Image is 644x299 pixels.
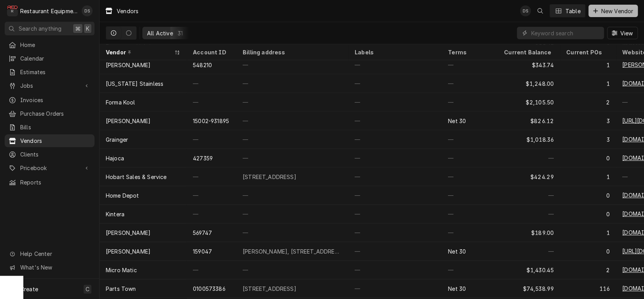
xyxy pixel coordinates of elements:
div: Account ID [193,48,229,56]
span: Search anything [19,24,61,33]
div: Current Balance [504,48,552,56]
span: What's New [20,263,90,271]
div: — [187,130,236,149]
div: — [498,242,560,261]
span: C [86,285,89,293]
div: $1,248.00 [498,74,560,93]
div: — [442,205,498,223]
div: — [442,93,498,111]
span: Pricebook [20,164,79,172]
div: Net 30 [448,247,466,256]
div: 116 [560,279,616,298]
div: $1,430.45 [498,261,560,279]
span: Bills [20,123,91,131]
a: Home [5,38,94,51]
div: — [348,279,442,298]
div: — [236,74,348,93]
a: Go to Pricebook [5,162,94,174]
div: — [498,186,560,205]
div: — [442,261,498,279]
div: — [442,149,498,167]
div: — [236,130,348,149]
div: $343.74 [498,56,560,74]
button: New Vendor [588,5,638,17]
div: 159047 [193,247,212,256]
div: — [187,167,236,186]
div: — [348,205,442,223]
div: $424.29 [498,167,560,186]
div: — [236,93,348,111]
div: — [348,56,442,74]
a: Go to Help Center [5,247,94,260]
a: Go to Jobs [5,79,94,92]
div: Terms [448,48,490,56]
a: Clients [5,148,94,161]
div: 2 [560,93,616,111]
a: Estimates [5,66,94,78]
div: R [7,5,18,16]
div: — [442,74,498,93]
div: — [236,56,348,74]
div: Derek Stewart's Avatar [82,5,93,16]
div: Parts Town [106,285,136,293]
span: Home [20,41,91,49]
div: — [236,149,348,167]
div: $826.12 [498,111,560,130]
div: 1 [560,223,616,242]
div: — [187,205,236,223]
div: — [498,149,560,167]
span: Vendors [20,137,91,145]
a: Go to What's New [5,261,94,274]
span: Purchase Orders [20,110,91,118]
div: — [442,130,498,149]
div: Current POs [566,48,608,56]
div: 2 [560,261,616,279]
div: 3 [560,130,616,149]
div: — [348,149,442,167]
div: Net 30 [448,285,466,293]
div: Grainger [106,136,128,144]
span: New Vendor [599,7,635,15]
div: — [187,74,236,93]
div: $2,105.50 [498,93,560,111]
div: — [348,111,442,130]
span: View [618,29,634,37]
div: — [348,93,442,111]
div: Forma Kool [106,98,135,106]
input: Keyword search [531,27,600,39]
div: Kintera [106,210,124,218]
span: Clients [20,150,91,158]
div: 569747 [193,229,212,237]
div: — [187,93,236,111]
div: Micro Matic [106,266,137,274]
div: — [236,186,348,205]
div: [US_STATE] Stainless [106,80,163,88]
a: Bills [5,121,94,134]
div: 1 [560,74,616,93]
div: — [236,223,348,242]
div: DS [520,5,531,16]
a: Reports [5,176,94,189]
span: Jobs [20,82,79,90]
div: [STREET_ADDRESS] [243,173,296,181]
div: — [498,205,560,223]
div: 0100573386 [193,285,226,293]
div: [PERSON_NAME], [STREET_ADDRESS] [243,247,342,256]
div: $189.00 [498,223,560,242]
span: Help Center [20,250,90,258]
div: — [236,261,348,279]
div: 15002-931895 [193,117,229,125]
div: 548210 [193,61,212,69]
div: 0 [560,186,616,205]
div: $74,538.99 [498,279,560,298]
div: — [348,186,442,205]
span: Reports [20,178,91,186]
div: $1,018.36 [498,130,560,149]
div: 3 [560,111,616,130]
div: [PERSON_NAME] [106,117,150,125]
div: — [348,261,442,279]
div: — [442,167,498,186]
span: K [86,24,89,33]
div: — [348,242,442,261]
div: — [236,205,348,223]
